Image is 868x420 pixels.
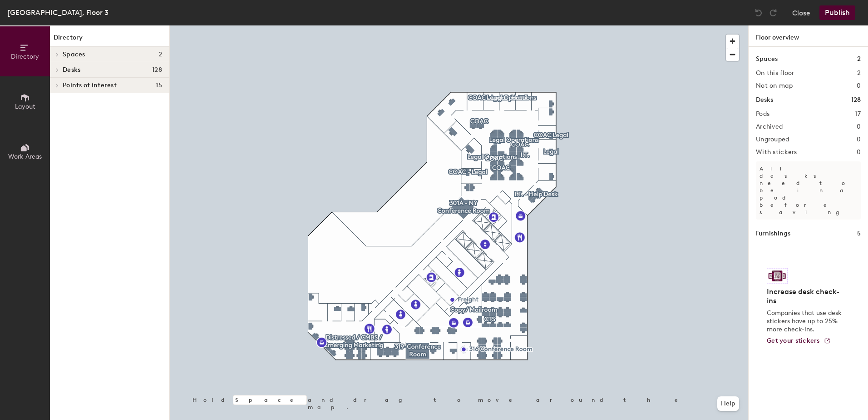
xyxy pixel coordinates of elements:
[857,149,861,156] h2: 0
[756,161,861,220] p: All desks need to be in a pod before saving
[756,110,769,118] h2: Pods
[63,82,117,89] span: Points of interest
[756,149,797,156] h2: With stickers
[857,136,861,143] h2: 0
[63,66,80,74] span: Desks
[63,51,85,58] span: Spaces
[857,70,861,77] h2: 2
[756,229,790,239] h1: Furnishings
[756,70,794,77] h2: On this floor
[756,95,773,105] h1: Desks
[15,103,35,110] span: Layout
[857,229,861,239] h1: 5
[769,8,778,17] img: Redo
[857,54,861,64] h1: 2
[857,123,861,130] h2: 0
[152,66,162,74] span: 128
[756,82,793,90] h2: Not on map
[767,268,788,284] img: Sticker logo
[50,33,169,47] h1: Directory
[754,8,763,17] img: Undo
[767,309,844,334] p: Companies that use desk stickers have up to 25% more check-ins.
[156,82,162,89] span: 15
[7,7,108,18] div: [GEOGRAPHIC_DATA], Floor 3
[756,54,778,64] h1: Spaces
[158,51,162,58] span: 2
[11,53,39,60] span: Directory
[851,95,861,105] h1: 128
[767,287,844,305] h4: Increase desk check-ins
[756,136,789,143] h2: Ungrouped
[792,5,810,20] button: Close
[855,110,861,118] h2: 17
[819,5,855,20] button: Publish
[767,337,831,345] a: Get your stickers
[8,153,42,160] span: Work Areas
[767,337,820,345] span: Get your stickers
[717,396,739,411] button: Help
[756,123,783,130] h2: Archived
[749,25,868,47] h1: Floor overview
[857,82,861,90] h2: 0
